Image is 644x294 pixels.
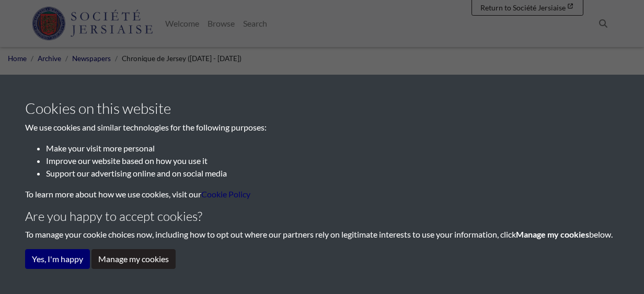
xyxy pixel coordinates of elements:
li: Make your visit more personal [46,142,619,155]
p: We use cookies and similar technologies for the following purposes: [25,121,619,134]
li: Improve our website based on how you use it [46,155,619,167]
p: To manage your cookie choices now, including how to opt out where our partners rely on legitimate... [25,228,619,241]
button: Manage my cookies [91,249,176,269]
button: Yes, I'm happy [25,249,90,269]
h3: Cookies on this website [25,100,619,117]
p: To learn more about how we use cookies, visit our [25,188,619,201]
a: learn more about cookies [201,189,250,199]
strong: Manage my cookies [516,229,589,239]
h4: Are you happy to accept cookies? [25,209,619,224]
li: Support our advertising online and on social media [46,167,619,180]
